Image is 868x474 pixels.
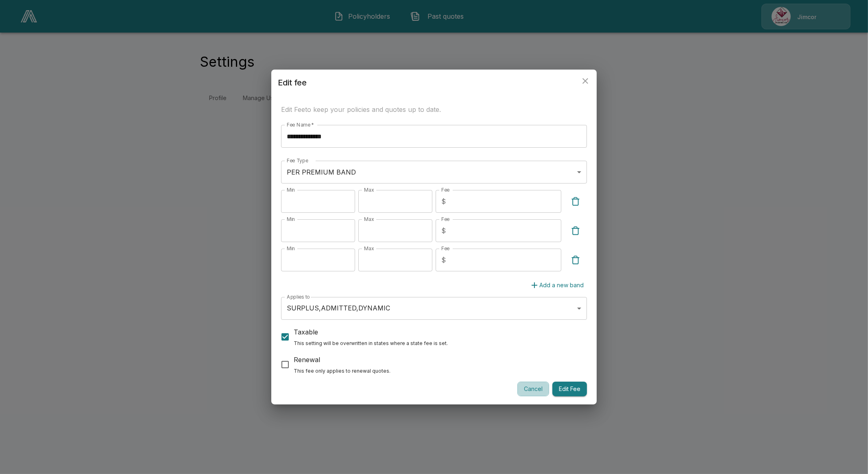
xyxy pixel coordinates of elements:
span: This setting will be overwritten in states where a state fee is set. [294,340,448,346]
h2: Edit fee [271,70,597,96]
button: close [577,73,593,89]
p: $ [441,255,446,265]
label: Min [287,216,295,223]
img: Delete [571,197,580,206]
p: $ [441,197,446,206]
span: This fee only applies to renewal quotes. [294,368,390,374]
label: Fee Name [287,121,314,128]
label: Max [364,216,374,223]
label: Fee [441,245,449,252]
label: Fee [441,216,449,223]
h6: Renewal [294,354,390,365]
label: Max [364,186,374,193]
label: Min [287,186,295,193]
button: Add a new band [526,278,587,293]
h6: Edit Fee to keep your policies and quotes up to date. [281,104,587,115]
button: Edit Fee [552,382,587,397]
label: Min [287,245,295,252]
p: $ [441,226,446,236]
div: SURPLUS , ADMITTED , DYNAMIC [281,297,587,320]
label: Applies to [287,293,310,300]
img: Delete [571,226,580,236]
label: Max [364,245,374,252]
button: Cancel [517,382,549,397]
label: Fee Type [287,157,308,164]
h6: Taxable [294,326,448,338]
label: Fee [441,186,449,193]
div: PER PREMIUM BAND [281,161,587,183]
img: Delete [571,255,580,265]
